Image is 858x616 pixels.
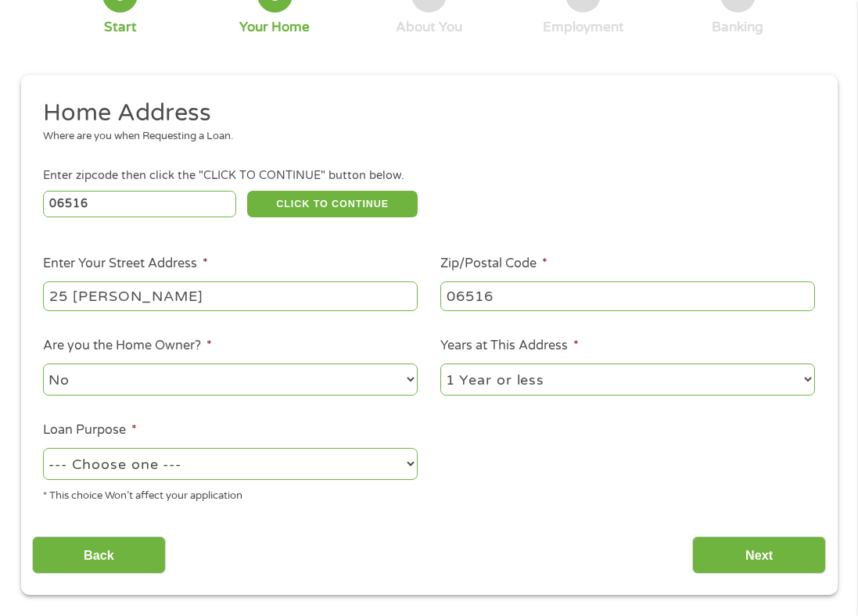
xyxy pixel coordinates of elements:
input: 1 Main Street [43,281,418,311]
h2: Home Address [43,98,803,129]
div: Your Home [239,19,310,36]
div: * This choice Won’t affect your application [43,482,418,503]
input: Next [692,536,826,575]
div: Enter zipcode then click the "CLICK TO CONTINUE" button below. [43,167,814,184]
label: Years at This Address [440,338,579,354]
label: Are you the Home Owner? [43,338,212,354]
div: Banking [712,19,763,36]
div: About You [396,19,462,36]
label: Loan Purpose [43,422,137,439]
div: Where are you when Requesting a Loan. [43,129,803,145]
input: Back [32,536,166,575]
div: Employment [543,19,624,36]
input: Enter Zipcode (e.g 01510) [43,191,236,217]
div: Start [104,19,137,36]
label: Zip/Postal Code [440,256,547,272]
label: Enter Your Street Address [43,256,208,272]
button: CLICK TO CONTINUE [247,191,418,217]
